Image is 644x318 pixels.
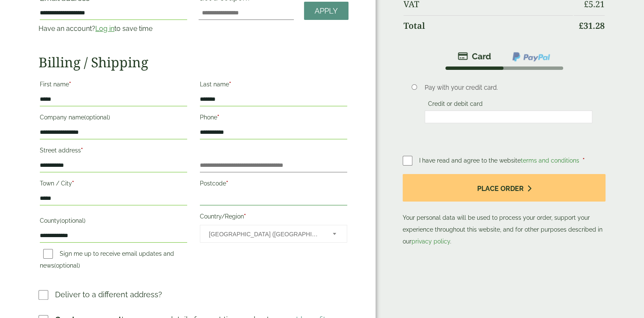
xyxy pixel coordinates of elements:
[419,157,581,164] span: I have read and agree to the website
[200,225,347,243] span: Country/Region
[425,100,486,110] label: Credit or debit card
[40,144,187,159] label: Street address
[458,51,491,61] img: stripe.png
[244,213,246,220] abbr: required
[39,54,348,70] h2: Billing / Shipping
[95,25,114,33] a: Log in
[229,81,231,88] abbr: required
[579,20,605,31] bdi: 31.28
[69,81,71,88] abbr: required
[40,177,187,192] label: Town / City
[40,215,187,229] label: County
[60,217,86,224] span: (optional)
[579,20,583,31] span: £
[427,113,590,121] iframe: Secure card payment input frame
[40,250,174,271] label: Sign me up to receive email updates and news
[81,147,83,154] abbr: required
[583,157,585,164] abbr: required
[226,180,228,187] abbr: required
[200,177,347,192] label: Postcode
[304,2,348,20] a: Apply
[72,180,74,187] abbr: required
[54,262,80,269] span: (optional)
[403,174,605,202] button: Place order
[200,78,347,93] label: Last name
[43,249,53,259] input: Sign me up to receive email updates and news(optional)
[209,225,321,243] span: United Kingdom (UK)
[217,114,219,121] abbr: required
[40,78,187,93] label: First name
[403,174,605,247] p: Your personal data will be used to process your order, support your experience throughout this we...
[511,51,551,62] img: ppcp-gateway.png
[412,238,450,245] a: privacy policy
[200,210,347,225] label: Country/Region
[425,83,592,92] p: Pay with your credit card.
[39,24,188,34] p: Have an account? to save time
[84,114,110,121] span: (optional)
[404,15,573,36] th: Total
[55,289,162,300] p: Deliver to a different address?
[40,111,187,126] label: Company name
[521,157,579,164] a: terms and conditions
[200,111,347,126] label: Phone
[315,6,338,16] span: Apply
